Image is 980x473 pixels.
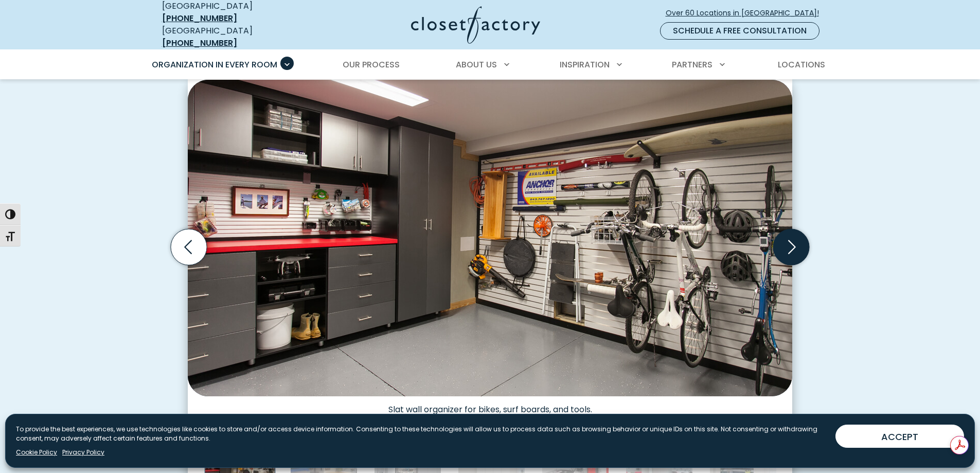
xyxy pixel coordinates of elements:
[411,6,540,44] img: Closet Factory Logo
[666,8,827,19] span: Over 60 Locations in [GEOGRAPHIC_DATA]!
[162,12,237,24] a: [PHONE_NUMBER]
[62,448,104,457] a: Privacy Policy
[665,4,828,22] a: Over 60 Locations in [GEOGRAPHIC_DATA]!
[162,37,237,49] a: [PHONE_NUMBER]
[778,59,825,71] span: Locations
[188,80,792,396] img: Custom garage slatwall organizer for bikes, surf boards, and tools
[167,225,211,269] button: Previous slide
[835,425,964,448] button: ACCEPT
[188,396,792,415] figcaption: Slat wall organizer for bikes, surf boards, and tools.
[456,59,497,71] span: About Us
[16,425,827,443] p: To provide the best experiences, we use technologies like cookies to store and/or access device i...
[152,59,277,71] span: Organization in Every Room
[769,225,813,269] button: Next slide
[672,59,712,71] span: Partners
[560,59,610,71] span: Inspiration
[162,25,311,49] div: [GEOGRAPHIC_DATA]
[16,448,57,457] a: Cookie Policy
[660,22,819,40] a: Schedule a Free Consultation
[145,50,836,79] nav: Primary Menu
[343,59,400,71] span: Our Process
